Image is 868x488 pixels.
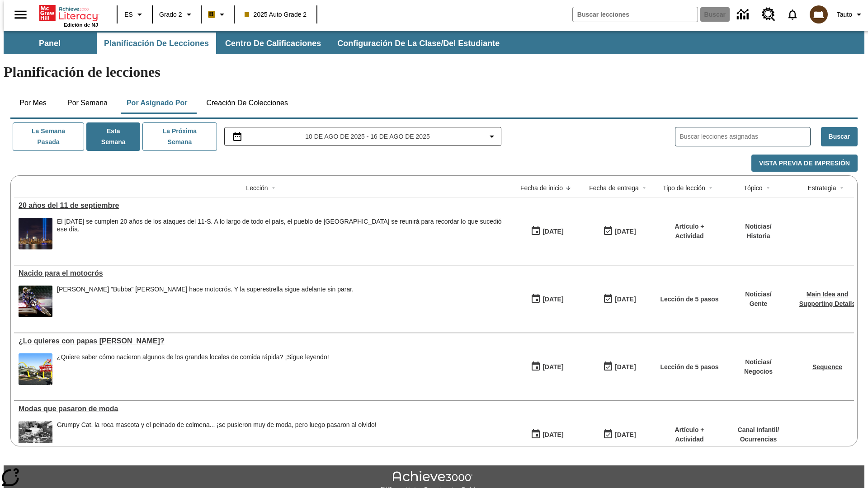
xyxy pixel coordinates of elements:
[39,4,98,22] a: Portada
[19,337,506,345] div: ¿Lo quieres con papas fritas?
[542,429,563,441] div: [DATE]
[528,291,566,308] button: 08/04/25: Primer día en que estuvo disponible la lección
[268,183,279,193] button: Sort
[19,405,506,413] div: Modas que pasaron de moda
[738,425,779,435] p: Canal Infantil /
[10,92,56,114] button: Por mes
[159,10,182,19] span: Grado 2
[615,294,636,305] div: [DATE]
[218,33,328,54] button: Centro de calificaciones
[542,226,563,237] div: [DATE]
[615,429,636,441] div: [DATE]
[330,33,507,54] button: Configuración de la clase/del estudiante
[4,33,508,54] div: Subbarra de navegación
[246,183,268,192] div: Lección
[745,231,771,241] p: Historia
[745,299,771,309] p: Gente
[738,435,779,444] p: Ocurrencias
[743,183,762,192] div: Tópico
[660,295,718,304] p: Lección de 5 pasos
[204,6,231,23] button: Boost El color de la clase es anaranjado claro. Cambiar el color de la clase.
[199,92,295,114] button: Creación de colecciones
[305,132,429,141] span: 10 de ago de 2025 - 16 de ago de 2025
[228,131,498,142] button: Seleccione el intervalo de fechas opción del menú
[680,130,810,143] input: Buscar lecciones asignadas
[19,202,506,210] a: 20 años del 11 de septiembre, Lecciones
[119,92,195,114] button: Por asignado por
[660,425,719,444] p: Artículo + Actividad
[660,222,719,241] p: Artículo + Actividad
[156,6,198,23] button: Grado: Grado 2, Elige un grado
[7,1,34,28] button: Abrir el menú lateral
[821,127,858,146] button: Buscar
[804,3,833,26] button: Escoja un nuevo avatar
[600,358,639,375] button: 07/03/26: Último día en que podrá accederse la lección
[833,6,868,23] button: Perfil/Configuración
[528,426,566,443] button: 07/19/25: Primer día en que estuvo disponible la lección
[120,6,149,23] button: Lenguaje: ES, Selecciona un idioma
[639,183,650,193] button: Sort
[57,421,377,453] div: Grumpy Cat, la roca mascota y el peinado de colmena... ¡se pusieron muy de moda, pero luego pasar...
[745,222,771,231] p: Noticias /
[57,353,329,385] div: ¿Quiere saber cómo nacieron algunos de los grandes locales de comida rápida? ¡Sigue leyendo!
[744,357,773,367] p: Noticias /
[589,183,639,192] div: Fecha de entrega
[60,92,115,114] button: Por semana
[600,291,639,308] button: 08/10/25: Último día en que podrá accederse la lección
[663,183,705,192] div: Tipo de lección
[4,64,864,80] h1: Planificación de lecciones
[486,131,497,142] svg: Collapse Date Range Filter
[13,122,84,151] button: La semana pasada
[5,33,95,54] button: Panel
[19,405,506,413] a: Modas que pasaron de moda, Lecciones
[57,353,329,361] div: ¿Quiere saber cómo nacieron algunos de los grandes locales de comida rápida? ¡Sigue leyendo!
[528,358,566,375] button: 07/26/25: Primer día en que estuvo disponible la lección
[745,290,771,299] p: Noticias /
[4,31,864,54] div: Subbarra de navegación
[19,269,506,277] a: Nacido para el motocrós, Lecciones
[810,5,828,23] img: avatar image
[660,362,718,372] p: Lección de 5 pasos
[731,2,756,27] a: Centro de información
[19,353,52,385] img: Uno de los primeros locales de McDonald's, con el icónico letrero rojo y los arcos amarillos.
[97,33,216,54] button: Planificación de lecciones
[836,183,847,193] button: Sort
[19,286,52,317] img: El corredor de motocrós James Stewart vuela por los aires en su motocicleta de montaña
[520,183,563,192] div: Fecha de inicio
[705,183,716,193] button: Sort
[799,291,855,307] a: Main Idea and Supporting Details
[837,10,852,19] span: Tauto
[744,367,773,376] p: Negocios
[19,269,506,277] div: Nacido para el motocrós
[86,122,140,151] button: Esta semana
[209,9,214,20] span: B
[19,337,506,345] a: ¿Lo quieres con papas fritas?, Lecciones
[812,363,842,371] a: Sequence
[142,122,217,151] button: La próxima semana
[19,421,52,453] img: foto en blanco y negro de una chica haciendo girar unos hula-hulas en la década de 1950
[245,10,307,19] span: 2025 Auto Grade 2
[763,183,774,193] button: Sort
[19,202,506,210] div: 20 años del 11 de septiembre
[756,2,781,27] a: Centro de recursos, Se abrirá en una pestaña nueva.
[124,10,133,19] span: ES
[600,223,639,240] button: 08/13/25: Último día en que podrá accederse la lección
[57,218,506,249] div: El 11 de septiembre de 2021 se cumplen 20 años de los ataques del 11-S. A lo largo de todo el paí...
[563,183,574,193] button: Sort
[57,421,377,429] div: Grumpy Cat, la roca mascota y el peinado de colmena... ¡se pusieron muy de moda, pero luego pasar...
[542,361,563,373] div: [DATE]
[781,3,804,26] a: Notificaciones
[39,3,98,28] div: Portada
[57,286,354,317] div: James "Bubba" Stewart hace motocrós. Y la superestrella sigue adelante sin parar.
[57,286,354,293] p: [PERSON_NAME] "Bubba" [PERSON_NAME] hace motocrós. Y la superestrella sigue adelante sin parar.
[528,223,566,240] button: 08/13/25: Primer día en que estuvo disponible la lección
[64,22,98,28] span: Edición de NJ
[573,7,698,22] input: Buscar campo
[615,361,636,373] div: [DATE]
[751,155,858,172] button: Vista previa de impresión
[57,218,506,233] div: El [DATE] se cumplen 20 años de los ataques del 11-S. A lo largo de todo el país, el pueblo de [G...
